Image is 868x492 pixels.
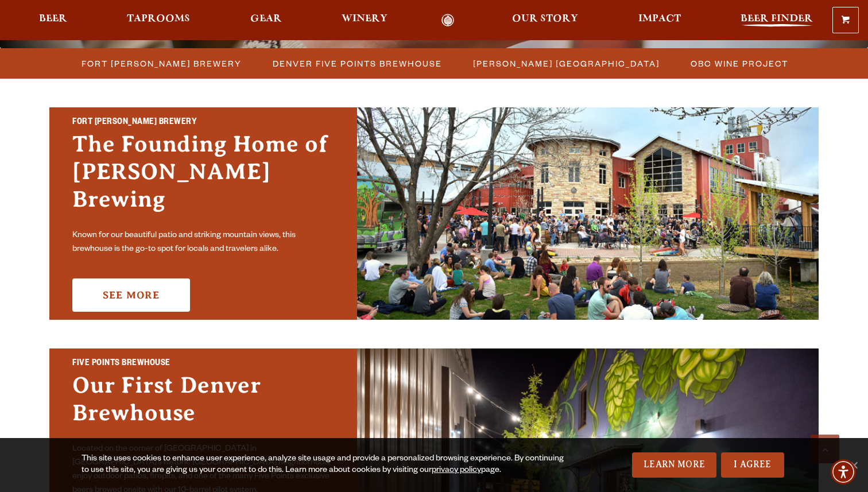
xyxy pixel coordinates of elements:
a: Beer [32,14,75,27]
span: Beer Finder [741,14,813,24]
div: This site uses cookies to enhance user experience, analyze site usage and provide a personalized ... [82,454,568,476]
a: Our Story [505,14,586,27]
a: I Agree [721,452,784,478]
p: Known for our beautiful patio and striking mountain views, this brewhouse is the go-to spot for l... [72,229,334,257]
h3: Our First Denver Brewhouse [72,371,334,438]
span: [PERSON_NAME] [GEOGRAPHIC_DATA] [473,55,660,72]
a: Winery [334,14,395,27]
a: Taprooms [119,14,197,27]
span: Gear [250,14,282,24]
h2: Fort [PERSON_NAME] Brewery [72,115,334,130]
span: Beer [39,14,67,24]
span: Our Story [512,14,578,24]
a: Gear [243,14,289,27]
img: Fort Collins Brewery & Taproom' [357,107,819,320]
a: OBC Wine Project [684,55,794,72]
a: Impact [631,14,688,27]
span: Winery [342,14,387,24]
div: Accessibility Menu [831,459,856,485]
a: privacy policy [432,466,481,475]
span: Fort [PERSON_NAME] Brewery [82,55,242,72]
a: Beer Finder [733,14,820,27]
a: Fort [PERSON_NAME] Brewery [75,55,247,72]
h3: The Founding Home of [PERSON_NAME] Brewing [72,130,334,224]
span: Taprooms [127,14,190,24]
a: See More [72,278,190,312]
a: [PERSON_NAME] [GEOGRAPHIC_DATA] [466,55,665,72]
h2: Five Points Brewhouse [72,357,334,371]
span: Impact [638,14,681,24]
span: Denver Five Points Brewhouse [273,55,442,72]
a: Denver Five Points Brewhouse [266,55,448,72]
span: OBC Wine Project [691,55,788,72]
a: Odell Home [426,14,469,27]
a: Learn More [632,452,716,478]
a: Scroll to top [811,435,839,463]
